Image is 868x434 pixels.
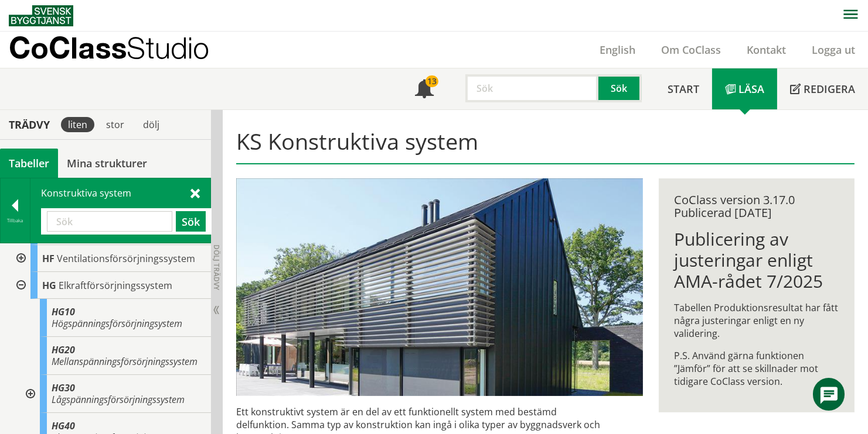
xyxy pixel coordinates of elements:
[58,149,156,178] a: Mina strukturer
[426,75,438,87] div: 13
[42,279,56,292] span: HG
[465,74,598,102] input: Sök
[777,68,868,109] a: Redigera
[52,343,75,356] span: HG20
[42,252,55,265] span: HF
[734,43,799,57] a: Kontakt
[9,41,209,54] p: CoClass
[587,43,648,57] a: English
[52,381,75,394] span: HG30
[59,279,172,292] span: Elkraftförsörjningssystem
[61,117,94,132] div: liten
[30,178,210,243] div: Konstruktiva system
[236,178,643,396] img: structural-solar-shading.jpg
[648,43,734,57] a: Om CoClass
[236,128,855,164] h1: KS Konstruktiva system
[136,117,166,132] div: dölj
[804,82,855,96] span: Redigera
[402,68,447,109] a: 13
[674,301,839,340] p: Tabellen Produktionsresultat har fått några justeringar enligt en ny validering.
[712,68,777,109] a: Läsa
[674,229,839,292] h1: Publicering av justeringar enligt AMA-rådet 7/2025
[674,349,839,388] p: P.S. Använd gärna funktionen ”Jämför” för att se skillnader mot tidigare CoClass version.
[52,393,185,406] span: Lågspänningsförsörjningssystem
[47,211,172,232] input: Sök
[52,305,75,318] span: HG10
[99,117,131,132] div: stor
[799,43,868,57] a: Logga ut
[668,82,699,96] span: Start
[655,68,712,109] a: Start
[52,317,182,330] span: Högspänningsförsörjningsystem
[674,194,839,219] div: CoClass version 3.17.0 Publicerad [DATE]
[598,74,642,102] button: Sök
[190,187,200,199] span: Stäng sök
[2,118,56,131] div: Trädvy
[52,355,198,368] span: Mellanspänningsförsörjningssystem
[212,244,222,290] span: Dölj trädvy
[57,252,195,265] span: Ventilationsförsörjningssystem
[176,211,206,232] button: Sök
[738,82,764,96] span: Läsa
[415,81,434,99] span: Notifikationer
[127,30,209,65] span: Studio
[1,216,30,225] div: Tillbaka
[9,32,234,68] a: CoClassStudio
[9,5,73,26] img: Svensk Byggtjänst
[52,419,75,432] span: HG40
